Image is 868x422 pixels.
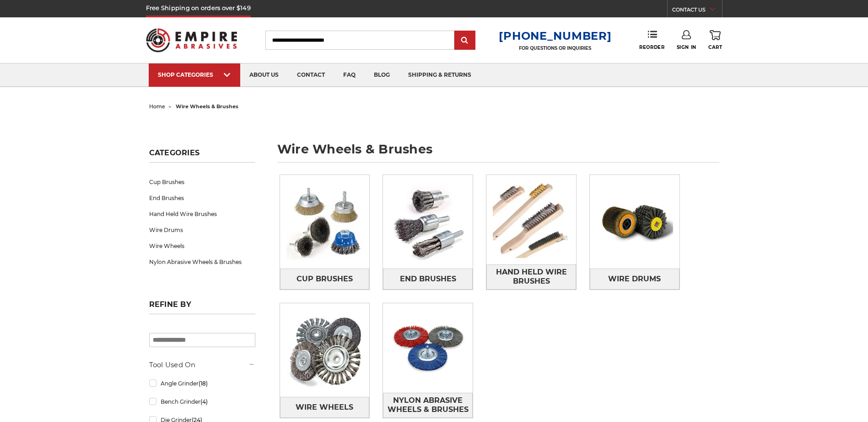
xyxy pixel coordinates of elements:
[149,254,255,270] a: Nylon Abrasive Wheels & Brushes
[200,398,208,405] span: (4)
[149,394,255,410] a: Bench Grinder(4)
[149,103,165,110] a: home
[499,45,611,51] p: FOR QUESTIONS OR INQUIRIES
[149,222,255,238] a: Wire Drums
[590,177,679,267] img: Wire Drums
[280,397,370,417] a: Wire Wheels
[149,300,255,314] h5: Refine by
[400,271,456,287] span: End Brushes
[708,44,722,50] span: Cart
[146,22,237,58] img: Empire Abrasives
[149,148,255,163] h5: Categories
[365,63,399,87] a: blog
[240,63,288,87] a: about us
[149,174,255,190] a: Cup Brushes
[499,29,611,42] a: [PHONE_NUMBER]
[277,143,719,163] h1: wire wheels & brushes
[149,359,255,370] h5: Tool Used On
[158,71,231,78] div: SHOP CATEGORIES
[487,264,576,289] span: Hand Held Wire Brushes
[486,264,576,290] a: Hand Held Wire Brushes
[383,303,473,393] img: Nylon Abrasive Wheels & Brushes
[176,103,238,110] span: wire wheels & brushes
[639,44,664,50] span: Reorder
[383,393,472,417] span: Nylon Abrasive Wheels & Brushes
[677,44,696,50] span: Sign In
[149,206,255,222] a: Hand Held Wire Brushes
[280,269,370,289] a: Cup Brushes
[486,175,576,264] img: Hand Held Wire Brushes
[334,63,365,87] a: faq
[288,63,334,87] a: contact
[708,30,722,50] a: Cart
[297,271,353,287] span: Cup Brushes
[296,400,353,415] span: Wire Wheels
[149,375,255,391] a: Angle Grinder(18)
[590,269,679,289] a: Wire Drums
[149,238,255,254] a: Wire Wheels
[608,271,661,287] span: Wire Drums
[280,177,370,267] img: Cup Brushes
[199,380,208,387] span: (18)
[399,63,480,87] a: shipping & returns
[149,190,255,206] a: End Brushes
[672,5,722,17] a: CONTACT US
[383,269,473,289] a: End Brushes
[383,393,473,418] a: Nylon Abrasive Wheels & Brushes
[383,177,473,267] img: End Brushes
[280,303,370,397] img: Wire Wheels
[639,30,664,50] a: Reorder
